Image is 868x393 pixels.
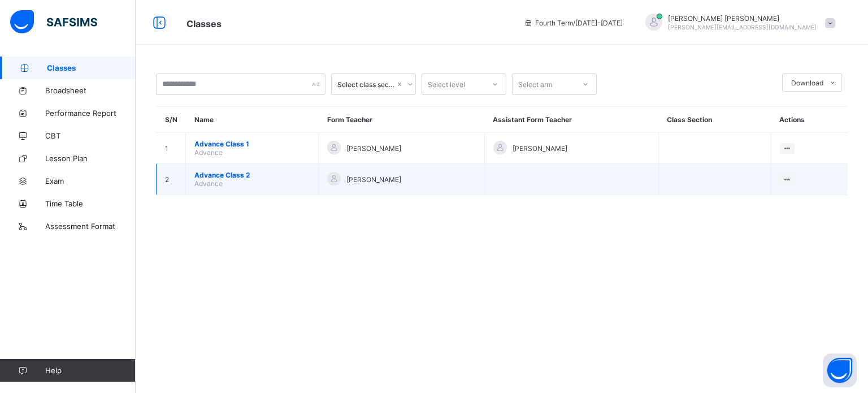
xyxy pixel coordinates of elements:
[186,18,222,29] span: Classes
[47,63,136,72] span: Classes
[346,175,401,184] span: [PERSON_NAME]
[771,107,848,133] th: Actions
[484,107,658,133] th: Assistant Form Teacher
[45,366,135,375] span: Help
[319,107,484,133] th: Form Teacher
[524,19,623,27] span: session/term information
[194,179,223,188] span: Advance
[428,74,465,95] div: Select level
[45,154,136,163] span: Lesson Plan
[791,79,823,87] span: Download
[45,131,136,140] span: CBT
[186,107,319,133] th: Name
[45,176,136,185] span: Exam
[194,140,310,148] span: Advance Class 1
[337,80,395,89] div: Select class section
[518,74,552,95] div: Select arm
[668,24,817,31] span: [PERSON_NAME][EMAIL_ADDRESS][DOMAIN_NAME]
[45,109,136,118] span: Performance Report
[823,353,857,387] button: Open asap
[45,222,136,231] span: Assessment Format
[157,164,186,195] td: 2
[45,199,136,208] span: Time Table
[10,10,97,34] img: safsims
[658,107,771,133] th: Class Section
[45,86,136,95] span: Broadsheet
[194,171,310,179] span: Advance Class 2
[634,14,841,32] div: Hafiz IbrahimAli
[346,144,401,153] span: [PERSON_NAME]
[668,14,817,23] span: [PERSON_NAME] [PERSON_NAME]
[194,148,223,157] span: Advance
[157,107,186,133] th: S/N
[513,144,567,153] span: [PERSON_NAME]
[157,133,186,164] td: 1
